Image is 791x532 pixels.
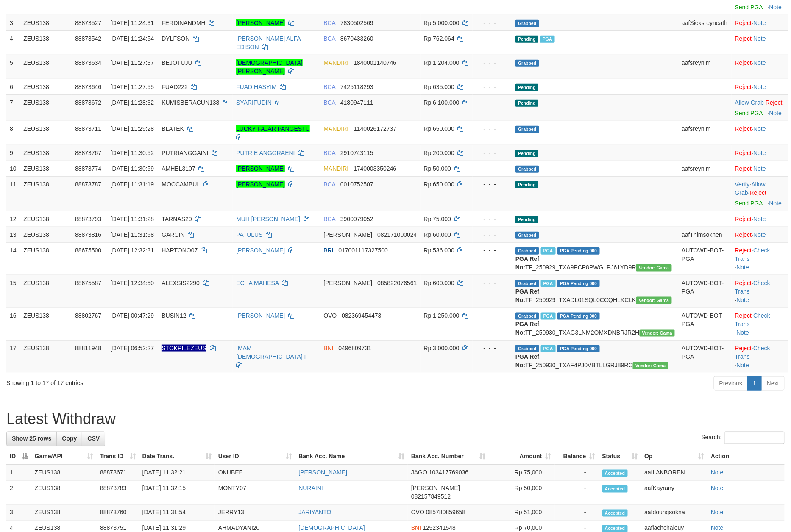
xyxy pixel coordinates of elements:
td: [DATE] 11:32:15 [139,481,215,505]
td: TF_250930_TXAG3LNM2OMXDNBRJR2H [512,308,678,340]
span: [DATE] 11:29:28 [111,125,154,132]
a: Reject [735,35,752,42]
a: Check Trans [735,312,770,327]
span: Copy 103417769036 to clipboard [429,469,468,476]
span: [DATE] 11:31:19 [111,181,154,188]
th: Bank Acc. Name: activate to sort column ascending [295,449,408,465]
span: Rp 3.000.000 [424,345,460,352]
span: Rp 5.000.000 [424,19,460,26]
span: 88873634 [75,59,101,66]
span: BCA [323,216,335,222]
span: [PERSON_NAME] [323,231,372,238]
a: Reject [735,165,752,172]
a: Verify [735,181,750,188]
span: 88873711 [75,125,101,132]
a: Reject [735,280,752,286]
span: Rp 50.000 [424,165,451,172]
div: - - - [476,164,509,173]
span: Pending [515,84,538,91]
span: [DATE] 11:24:54 [111,35,154,42]
span: MANDIRI [323,165,348,172]
td: - [555,465,599,481]
td: · · [732,308,788,340]
span: 88873527 [75,19,101,26]
span: Copy 082369454473 to clipboard [342,312,381,319]
div: - - - [476,98,509,107]
span: MANDIRI [323,59,348,66]
a: IMAM [DEMOGRAPHIC_DATA] I-- [236,345,310,360]
span: Marked by aafsreyleap [541,313,556,320]
span: Copy 7830502569 to clipboard [340,19,373,26]
span: Pending [515,36,538,43]
span: Rp 1.250.000 [424,312,460,319]
a: Note [711,469,724,476]
span: Rp 6.100.000 [424,99,460,106]
span: Vendor URL: https://trx31.1velocity.biz [633,362,668,369]
td: 1 [6,465,31,481]
span: Rp 75.000 [424,216,451,222]
td: 4 [6,30,20,55]
span: 88873793 [75,216,101,222]
a: Reject [735,150,752,156]
span: Pending [515,100,538,107]
a: Note [754,19,766,26]
span: [DATE] 11:27:55 [111,83,154,90]
a: Reject [735,125,752,132]
div: - - - [476,83,509,91]
span: [DATE] 12:34:50 [111,280,154,286]
span: · [735,99,766,106]
span: FERDINANDMH [162,19,205,26]
a: [PERSON_NAME] [298,469,347,476]
span: Copy 2910743115 to clipboard [340,150,373,156]
td: ZEUS138 [20,227,72,242]
td: ZEUS138 [20,121,72,145]
span: Copy 3900979052 to clipboard [340,216,373,222]
span: [DATE] 11:28:32 [111,99,154,106]
div: - - - [476,230,509,239]
span: Marked by aaftrukkakada [541,247,556,255]
td: TF_250929_TXADL01SQL0CCQHLKCLK [512,275,678,308]
td: ZEUS138 [20,79,72,94]
span: 88675587 [75,280,101,286]
a: Reject [735,59,752,66]
a: Note [737,329,749,336]
td: ZEUS138 [20,94,72,121]
a: Reject [735,19,752,26]
a: Send PGA [735,4,763,11]
span: 88873774 [75,165,101,172]
a: Check Trans [735,345,770,360]
span: Copy 4180947111 to clipboard [340,99,373,106]
a: Next [761,376,785,391]
a: Note [737,264,749,271]
span: Rp 200.000 [424,150,454,156]
td: ZEUS138 [20,15,72,30]
a: Reject [735,247,752,254]
td: aafsreynim [678,121,732,145]
span: BCA [323,150,335,156]
span: Grabbed [515,280,539,287]
td: 6 [6,79,20,94]
span: Copy 8670433260 to clipboard [340,35,373,42]
td: aafSieksreyneath [678,15,732,30]
span: Copy 082171000024 to clipboard [377,231,417,238]
div: - - - [476,34,509,43]
td: [DATE] 11:32:21 [139,465,215,481]
a: Reject [735,312,752,319]
span: 88802767 [75,312,101,319]
td: · [732,145,788,161]
a: Note [769,4,782,11]
td: OKUBEE [215,465,295,481]
td: · · [732,275,788,308]
span: 88873646 [75,83,101,90]
span: Grabbed [515,232,539,239]
div: - - - [476,246,509,255]
td: ZEUS138 [20,30,72,55]
a: Note [754,35,766,42]
a: Note [737,296,749,303]
td: · [732,30,788,55]
a: Note [754,150,766,156]
td: 12 [6,211,20,227]
td: · [732,94,788,121]
span: Show 25 rows [12,435,51,442]
div: - - - [476,125,509,133]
